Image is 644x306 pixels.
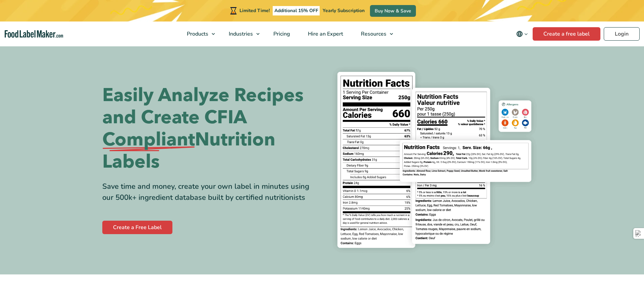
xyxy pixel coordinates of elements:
[299,21,351,46] a: Hire an Expert
[512,27,533,41] button: Change language
[271,30,291,38] span: Pricing
[185,30,209,38] span: Products
[604,27,640,41] a: Login
[102,181,317,203] div: Save time and money, create your own label in minutes using our 500k+ ingredient database built b...
[323,7,365,14] span: Yearly Subscription
[102,84,317,173] h1: Easily Analyze Recipes and Create CFIA Nutrition Labels
[306,30,344,38] span: Hire an Expert
[273,6,320,15] span: Additional 15% OFF
[220,21,263,46] a: Industries
[370,5,416,17] a: Buy Now & Save
[359,30,387,38] span: Resources
[227,30,254,38] span: Industries
[239,7,270,14] span: Limited Time!
[352,21,396,46] a: Resources
[533,27,600,41] a: Create a free label
[265,21,298,46] a: Pricing
[102,221,172,234] a: Create a Free Label
[102,129,195,151] span: Compliant
[178,21,218,46] a: Products
[5,30,63,38] a: Food Label Maker homepage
